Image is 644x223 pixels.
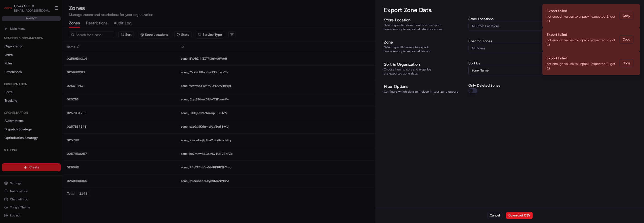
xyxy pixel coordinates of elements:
[488,212,502,219] button: Cancel
[619,12,634,20] button: Copy
[35,85,61,89] a: Powered byPylon
[547,62,617,71] div: not enough values to unpack (expected 2, got 1)
[547,8,617,13] div: Export failed
[43,73,47,78] div: 💻
[5,73,9,78] div: 📗
[468,84,500,87] label: Only Deleted Zones
[619,59,634,67] button: Copy
[468,39,549,43] label: Specific Zones
[384,23,464,31] p: Select specific store locations to export. Leave empty to export all store locations.
[472,46,485,51] span: All Zones
[10,73,38,78] span: Knowledge Base
[384,6,636,14] h2: Export Zone Data
[17,48,83,53] div: Start new chat
[384,90,464,94] p: Configure which data to include in your zone export.
[619,35,634,44] button: Copy
[5,20,92,28] p: Welcome 👋
[48,73,81,78] span: API Documentation
[5,5,15,15] img: Nash
[547,56,617,61] div: Export failed
[17,53,64,57] div: We're available if you need us!
[472,24,499,28] span: All Store Locations
[41,71,83,80] a: 💻API Documentation
[468,17,549,21] label: Store Locations
[547,32,617,37] div: Export failed
[384,17,464,23] h3: Store Location
[5,48,14,57] img: 1736555255976-a54dd68f-1ca7-489b-9aae-adbdc363a1c4
[86,50,92,56] button: Start new chat
[547,38,617,47] div: not enough values to unpack (expected 2, got 1)
[384,45,464,53] p: Select specific zones to export. Leave empty to export all zones.
[384,67,464,76] p: Choose how to sort and organize the exported zone data.
[384,39,464,45] h3: Zone
[506,212,533,219] button: Download CSV
[50,85,61,89] span: Pylon
[468,22,549,31] button: All Store Locations
[384,61,464,67] h3: Sort & Organization
[468,61,549,65] label: Sort By
[547,14,617,23] div: not enough values to unpack (expected 2, got 1)
[384,84,464,90] h3: Filter Options
[468,44,549,53] button: All Zones
[3,71,41,80] a: 📗Knowledge Base
[13,32,83,38] input: Clear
